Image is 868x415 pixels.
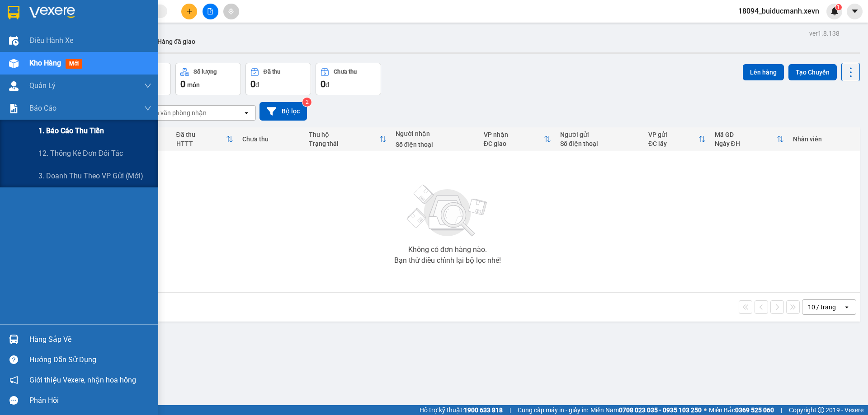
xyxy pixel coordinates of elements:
[38,125,104,136] span: 1. Báo cáo thu tiền
[710,127,788,151] th: Toggle SortBy
[264,69,280,75] div: Đã thu
[242,135,300,143] div: Chưa thu
[509,405,511,415] span: |
[9,376,18,384] span: notification
[304,127,391,151] th: Toggle SortBy
[175,63,241,95] button: Số lượng0món
[835,4,842,10] sup: 1
[808,303,836,312] div: 10 / trang
[29,59,61,67] span: Kho hàng
[394,257,501,264] div: Bạn thử điều chỉnh lại bộ lọc nhé!
[181,4,197,19] button: plus
[793,135,855,143] div: Nhân viên
[396,141,475,148] div: Số điện thoại
[9,335,19,344] img: warehouse-icon
[847,4,863,19] button: caret-down
[144,108,207,117] div: Chọn văn phòng nhận
[38,170,143,182] span: 3. Doanh Thu theo VP Gửi (mới)
[316,63,381,95] button: Chưa thu0đ
[29,394,151,407] div: Phản hồi
[8,6,19,19] img: logo-vxr
[29,353,151,367] div: Hướng dẫn sử dụng
[243,109,250,117] svg: open
[396,130,475,137] div: Người nhận
[648,131,698,138] div: VP gửi
[9,81,19,91] img: warehouse-icon
[735,406,774,414] strong: 0369 525 060
[9,104,19,113] img: solution-icon
[325,81,329,89] span: đ
[186,8,193,14] span: plus
[743,64,784,80] button: Lên hàng
[560,140,639,147] div: Số điện thoại
[228,8,234,14] span: aim
[29,374,136,386] span: Giới thiệu Vexere, nhận hoa hồng
[321,79,325,89] span: 0
[334,69,357,75] div: Chưa thu
[29,103,57,114] span: Báo cáo
[180,79,185,89] span: 0
[788,64,837,80] button: Tạo Chuyến
[203,4,218,19] button: file-add
[715,140,777,147] div: Ngày ĐH
[851,7,859,15] span: caret-down
[9,36,19,46] img: warehouse-icon
[704,408,707,412] span: ⚪️
[830,7,839,15] img: icon-new-feature
[479,127,556,151] th: Toggle SortBy
[560,131,639,138] div: Người gửi
[223,4,239,19] button: aim
[648,140,698,147] div: ĐC lấy
[781,405,782,415] span: |
[176,140,226,147] div: HTTT
[402,179,493,242] img: svg+xml;base64,PHN2ZyBjbGFzcz0ibGlzdC1wbHVnX19zdmciIHhtbG5zPSJodHRwOi8vd3d3LnczLm9yZy8yMDAwL3N2Zy...
[29,333,151,346] div: Hàng sắp về
[619,406,702,414] strong: 0708 023 035 - 0935 103 250
[38,148,123,159] span: 12. Thống kê đơn đối tác
[66,59,82,69] span: mới
[408,246,487,253] div: Không có đơn hàng nào.
[187,81,200,89] span: món
[9,59,19,68] img: warehouse-icon
[29,80,56,91] span: Quản Lý
[29,35,73,46] span: Điều hành xe
[518,405,588,415] span: Cung cấp máy in - giấy in:
[144,105,151,112] span: down
[255,81,259,89] span: đ
[715,131,777,138] div: Mã GD
[309,140,379,147] div: Trạng thái
[207,8,213,14] span: file-add
[193,69,217,75] div: Số lượng
[484,131,544,138] div: VP nhận
[172,127,238,151] th: Toggle SortBy
[837,4,840,10] span: 1
[176,131,226,138] div: Đã thu
[843,303,850,311] svg: open
[250,79,255,89] span: 0
[590,405,702,415] span: Miền Nam
[259,102,307,121] button: Bộ lọc
[818,407,824,413] span: copyright
[245,63,311,95] button: Đã thu0đ
[9,396,18,405] span: message
[484,140,544,147] div: ĐC giao
[731,5,826,17] span: 18094_buiducmanh.xevn
[9,355,18,364] span: question-circle
[420,405,503,415] span: Hỗ trợ kỹ thuật:
[464,406,503,414] strong: 1900 633 818
[644,127,710,151] th: Toggle SortBy
[309,131,379,138] div: Thu hộ
[144,82,151,89] span: down
[150,31,203,52] button: Hàng đã giao
[809,28,840,38] div: ver 1.8.138
[302,98,311,107] sup: 2
[709,405,774,415] span: Miền Bắc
